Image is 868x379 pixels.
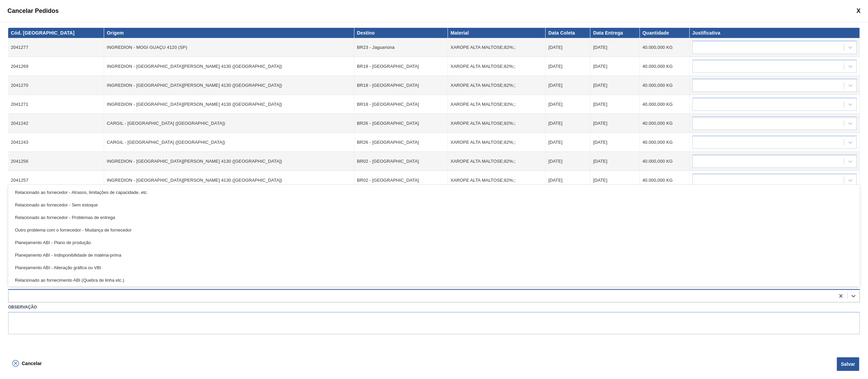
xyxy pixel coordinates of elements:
button: Salvar [837,357,859,371]
div: Relacionado ao fornecedor - Atrasos, limitações de capacidade, etc. [8,186,860,199]
td: INGREDION - [GEOGRAPHIC_DATA][PERSON_NAME] 4130 ([GEOGRAPHIC_DATA]) [104,76,354,95]
td: [DATE] [546,76,590,95]
th: Quantidade [640,28,690,38]
td: 40.000,000 KG [640,76,690,95]
div: Planejamento ABI - Indisponibilidade de matéria-prima [8,249,860,261]
th: Justificativa [690,28,860,38]
td: [DATE] [546,171,590,190]
th: Cód. [GEOGRAPHIC_DATA] [8,28,104,38]
th: Material [448,28,546,38]
td: INGREDION - [GEOGRAPHIC_DATA][PERSON_NAME] 4130 ([GEOGRAPHIC_DATA]) [104,57,354,76]
td: BR02 - [GEOGRAPHIC_DATA] [354,171,448,190]
td: BR26 - [GEOGRAPHIC_DATA] [354,114,448,133]
label: Justificativa [8,282,38,286]
td: 40.000,000 KG [640,171,690,190]
td: [DATE] [546,114,590,133]
td: INGREDION - [GEOGRAPHIC_DATA][PERSON_NAME] 4130 ([GEOGRAPHIC_DATA]) [104,95,354,114]
td: BR18 - [GEOGRAPHIC_DATA] [354,57,448,76]
label: Observação [8,302,860,312]
td: 2041270 [8,76,104,95]
td: CARGIL - [GEOGRAPHIC_DATA] ([GEOGRAPHIC_DATA]) [104,114,354,133]
td: 2041242 [8,114,104,133]
td: 2041271 [8,95,104,114]
td: 2041256 [8,152,104,171]
td: [DATE] [546,57,590,76]
td: XAROPE ALTA MALTOSE;82%;; [448,95,546,114]
td: BR23 - Jaguariúna [354,38,448,57]
td: 2041257 [8,171,104,190]
td: INGREDION - [GEOGRAPHIC_DATA][PERSON_NAME] 4130 ([GEOGRAPHIC_DATA]) [104,152,354,171]
td: [DATE] [546,38,590,57]
td: [DATE] [590,171,639,190]
div: Planejamento ABI - Plano de produção [8,236,860,249]
td: [DATE] [590,133,639,152]
td: BR18 - [GEOGRAPHIC_DATA] [354,95,448,114]
td: [DATE] [590,76,639,95]
td: 40.000,000 KG [640,152,690,171]
th: Data Coleta [546,28,590,38]
td: BR02 - [GEOGRAPHIC_DATA] [354,152,448,171]
td: 40.000,000 KG [640,114,690,133]
td: [DATE] [546,133,590,152]
td: 2041243 [8,133,104,152]
td: 40.000,000 KG [640,95,690,114]
button: Cancelar [8,357,46,370]
td: [DATE] [546,95,590,114]
td: XAROPE ALTA MALTOSE;82%;; [448,114,546,133]
span: Cancelar [22,361,42,366]
td: INGREDION - MOGI GUAÇU 4120 (SP) [104,38,354,57]
td: [DATE] [590,57,639,76]
td: [DATE] [590,38,639,57]
td: 2041277 [8,38,104,57]
td: CARGIL - [GEOGRAPHIC_DATA] ([GEOGRAPHIC_DATA]) [104,133,354,152]
td: BR26 - [GEOGRAPHIC_DATA] [354,133,448,152]
td: XAROPE ALTA MALTOSE;82%;; [448,171,546,190]
td: XAROPE ALTA MALTOSE;82%;; [448,57,546,76]
th: Origem [104,28,354,38]
td: [DATE] [590,114,639,133]
td: 40.000,000 KG [640,57,690,76]
span: Cancelar Pedidos [7,7,59,15]
td: XAROPE ALTA MALTOSE;82%;; [448,38,546,57]
div: Outro problema com o fornecedor - Mudança de fornecedor [8,224,860,236]
td: [DATE] [590,152,639,171]
th: Destino [354,28,448,38]
td: BR18 - [GEOGRAPHIC_DATA] [354,76,448,95]
div: Relacionado ao fornecedor - Problemas de entrega [8,211,860,224]
td: 40.000,000 KG [640,133,690,152]
td: 40.000,000 KG [640,38,690,57]
td: [DATE] [546,152,590,171]
td: XAROPE ALTA MALTOSE;82%;; [448,76,546,95]
th: Data Entrega [590,28,639,38]
td: XAROPE ALTA MALTOSE;82%;; [448,133,546,152]
td: XAROPE ALTA MALTOSE;82%;; [448,152,546,171]
div: Relacionado ao fornecimento ABI (Quebra de linha etc.) [8,274,860,286]
div: Relacionado ao fornecedor - Sem estoque [8,199,860,211]
td: INGREDION - [GEOGRAPHIC_DATA][PERSON_NAME] 4130 ([GEOGRAPHIC_DATA]) [104,171,354,190]
div: Planejamento ABI - Alteração gráfica ou VBI [8,261,860,274]
td: 2041269 [8,57,104,76]
td: [DATE] [590,95,639,114]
